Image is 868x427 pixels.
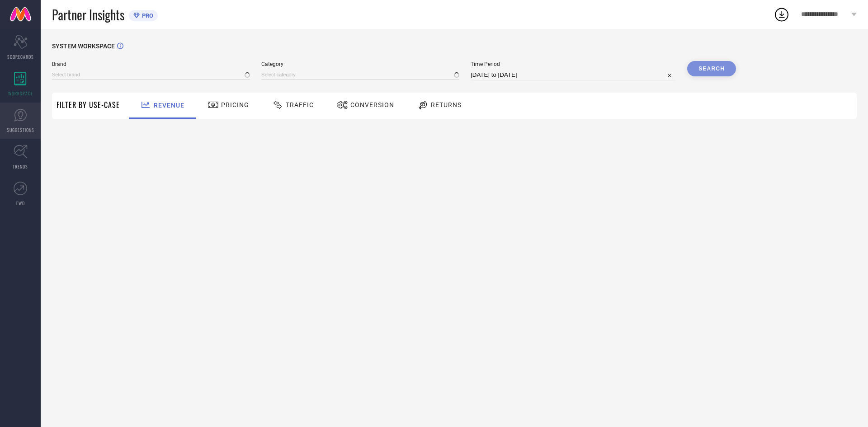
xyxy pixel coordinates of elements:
span: WORKSPACE [8,90,33,97]
span: SYSTEM WORKSPACE [52,42,115,50]
span: Conversion [350,101,394,108]
span: Pricing [221,101,249,108]
span: Revenue [154,102,184,109]
span: Returns [431,101,462,108]
span: Time Period [471,61,676,67]
span: Category [261,61,459,67]
span: FWD [16,200,25,206]
span: Traffic [286,101,314,108]
span: TRENDS [13,163,28,170]
span: PRO [140,12,153,19]
span: Partner Insights [52,5,124,24]
input: Select brand [52,70,250,80]
span: SUGGESTIONS [7,127,34,133]
span: Filter By Use-Case [57,99,120,110]
span: Brand [52,61,250,67]
input: Select time period [471,70,676,80]
span: SCORECARDS [7,53,34,60]
input: Select category [261,70,459,80]
div: Open download list [774,6,790,23]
